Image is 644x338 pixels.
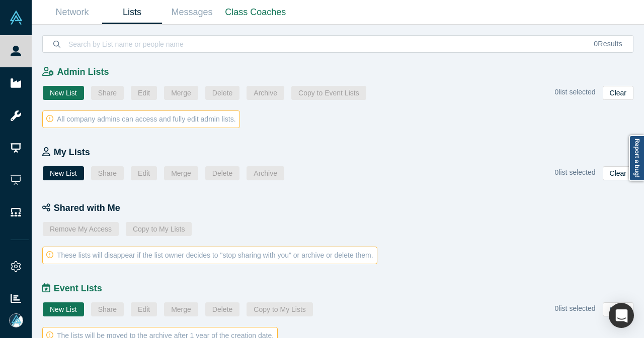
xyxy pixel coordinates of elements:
button: Remove My Access [43,222,119,236]
button: Clear [603,86,633,100]
input: Search by List name or people name [67,32,583,56]
a: Lists [102,1,162,24]
button: Delete [205,166,239,180]
button: New List [43,86,84,100]
span: 0 list selected [555,304,596,312]
div: My Lists [42,146,644,159]
a: Network [42,1,102,24]
button: Edit [131,86,157,100]
span: 0 list selected [555,168,596,176]
button: Share [91,166,124,180]
a: Class Coaches [222,1,289,24]
div: These lists will disappear if the list owner decides to "stop sharing with you" or archive or del... [42,247,377,264]
div: Admin Lists [42,65,644,79]
button: New List [43,166,84,180]
button: Clear [603,302,633,316]
img: Mia Scott's Account [9,313,23,327]
img: Alchemist Vault Logo [9,11,23,25]
button: New List [43,302,84,316]
a: Report a bug! [629,135,644,181]
button: Archive [247,86,284,100]
button: Edit [131,166,157,180]
button: Copy to My Lists [247,302,312,316]
button: Copy to Event Lists [291,86,366,100]
span: 0 [594,40,598,48]
button: Clear [603,166,633,180]
button: Delete [205,86,239,100]
button: Merge [164,302,198,316]
button: Share [91,86,124,100]
button: Merge [164,86,198,100]
span: 0 list selected [555,88,596,96]
a: Messages [162,1,222,24]
button: Copy to My Lists [126,222,192,236]
div: All company admins can access and fully edit admin lists. [42,110,240,128]
div: Event Lists [42,282,644,295]
button: Delete [205,302,239,316]
div: Shared with Me [42,201,644,215]
button: Archive [247,166,284,180]
button: Edit [131,302,157,316]
button: Share [91,302,124,316]
span: Results [594,40,622,48]
button: Merge [164,166,198,180]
